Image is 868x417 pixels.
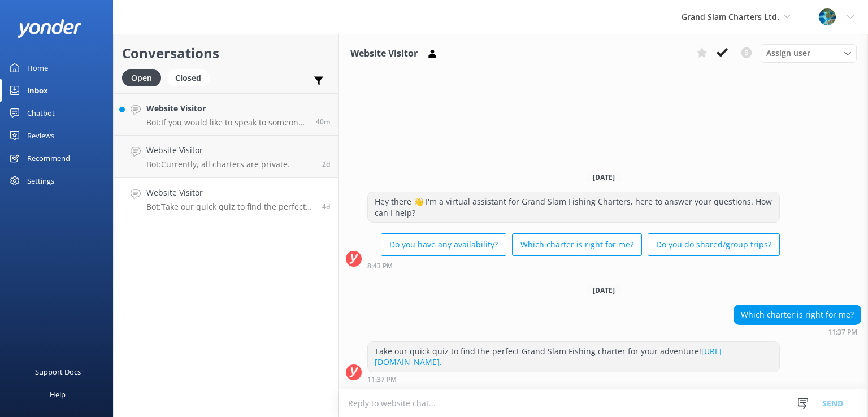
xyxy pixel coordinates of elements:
[146,159,290,170] p: Bot: Currently, all charters are private.
[17,19,82,38] img: yonder-white-logo.png
[122,42,330,64] h2: Conversations
[167,71,215,84] a: Closed
[114,93,338,136] a: Website VisitorBot:If you would like to speak to someone directly, please call our toll-free numb...
[146,202,314,212] p: Bot: Take our quick quiz to find the perfect Grand Slam Fishing charter for your adventure! [URL]...
[819,8,836,25] img: 533-1718311153.jpg
[27,79,48,102] div: Inbox
[375,346,722,368] a: [URL][DOMAIN_NAME].
[586,172,622,182] span: [DATE]
[146,186,314,199] h4: Website Visitor
[766,47,810,59] span: Assign user
[368,192,779,222] div: Hey there 👋 I'm a virtual assistant for Grand Slam Fishing Charters, here to answer your question...
[27,124,54,147] div: Reviews
[367,375,780,383] div: Oct 03 2025 10:37pm (UTC -05:00) America/Cancun
[114,136,338,178] a: Website VisitorBot:Currently, all charters are private.2d
[761,44,857,62] div: Assign User
[316,117,330,127] span: Oct 08 2025 11:54am (UTC -05:00) America/Cancun
[381,233,506,256] button: Do you have any availability?
[586,285,622,295] span: [DATE]
[146,118,307,128] p: Bot: If you would like to speak to someone directly, please call our toll-free number [PHONE_NUMB...
[734,305,861,324] div: Which charter is right for me?
[27,102,55,124] div: Chatbot
[122,69,161,86] div: Open
[350,46,418,61] h3: Website Visitor
[828,329,857,336] strong: 11:37 PM
[322,202,330,211] span: Oct 03 2025 10:37pm (UTC -05:00) America/Cancun
[50,383,66,406] div: Help
[35,360,81,383] div: Support Docs
[27,170,54,192] div: Settings
[367,376,397,383] strong: 11:37 PM
[682,11,779,22] span: Grand Slam Charters Ltd.
[368,342,779,372] div: Take our quick quiz to find the perfect Grand Slam Fishing charter for your adventure!
[648,233,780,256] button: Do you do shared/group trips?
[27,147,70,170] div: Recommend
[367,263,393,270] strong: 8:43 PM
[27,57,48,79] div: Home
[734,328,861,336] div: Oct 03 2025 10:37pm (UTC -05:00) America/Cancun
[146,144,290,157] h4: Website Visitor
[322,159,330,169] span: Oct 06 2025 10:58am (UTC -05:00) America/Cancun
[114,178,338,220] a: Website VisitorBot:Take our quick quiz to find the perfect Grand Slam Fishing charter for your ad...
[167,69,210,86] div: Closed
[122,71,167,84] a: Open
[146,102,307,115] h4: Website Visitor
[512,233,642,256] button: Which charter is right for me?
[367,262,780,270] div: Sep 03 2025 07:43pm (UTC -05:00) America/Cancun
